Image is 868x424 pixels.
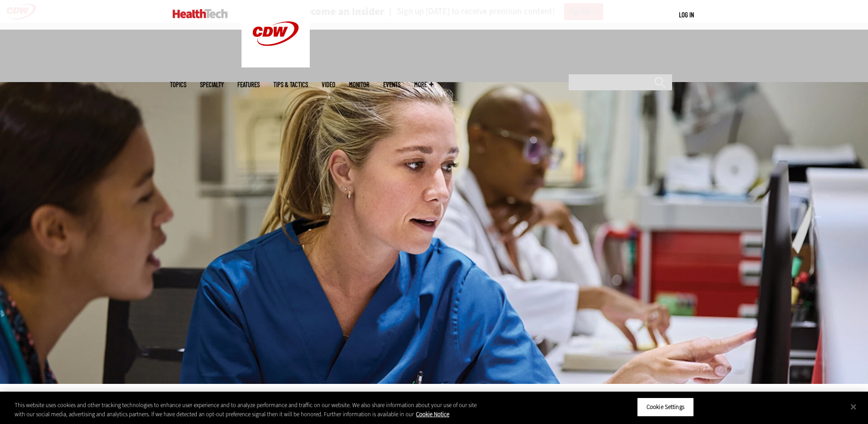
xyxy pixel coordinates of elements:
span: More [414,81,433,88]
a: MonITor [349,81,370,88]
button: Cookie Settings [637,398,694,417]
a: Tips & Tactics [273,81,308,88]
a: Video [322,81,335,88]
span: Specialty [200,81,224,88]
a: CDW [241,60,310,70]
div: This website uses cookies and other tracking technologies to enhance user experience and to analy... [15,401,478,419]
a: Log in [679,10,694,19]
a: More information about your privacy [416,410,449,418]
div: User menu [679,10,694,20]
a: Features [237,81,260,88]
button: Close [843,397,863,417]
a: Events [383,81,401,88]
span: Topics [170,81,186,88]
img: Home [173,9,228,18]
